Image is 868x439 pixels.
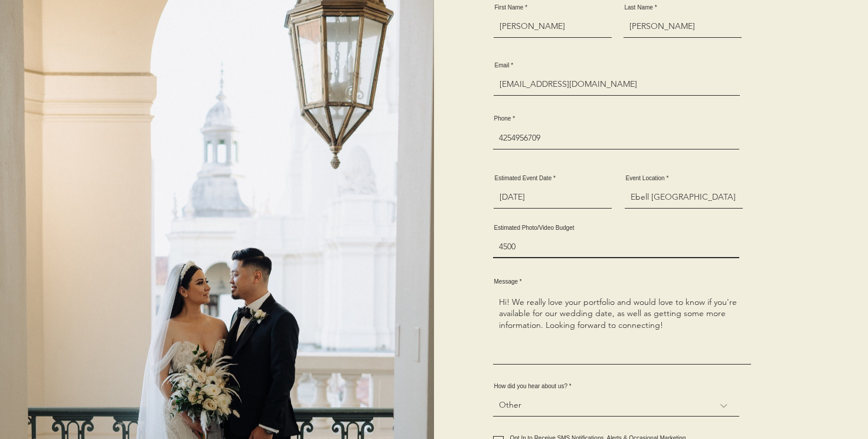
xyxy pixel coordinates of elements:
[624,5,742,11] label: Last Name
[625,175,743,181] label: Event Location
[493,290,751,365] textarea: Hi! We really love your portfolio and would love to know if you're available for our wedding date...
[494,175,612,181] label: Estimated Event Date
[494,63,740,69] label: Email
[493,383,739,389] label: How did you hear about us?
[494,5,612,11] label: First Name
[493,225,739,231] label: Estimated Photo/Video Budget
[493,116,739,122] label: Phone
[493,279,751,285] label: Message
